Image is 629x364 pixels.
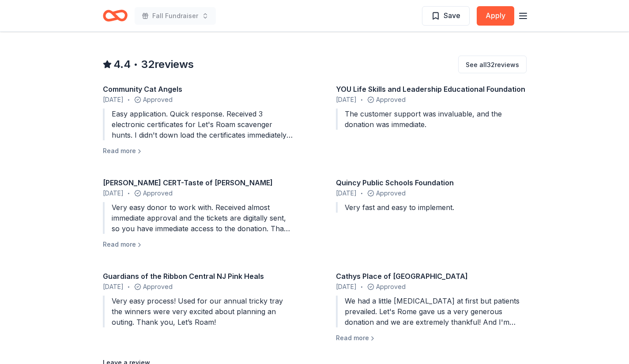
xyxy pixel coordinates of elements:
[336,109,527,130] div: The customer support was invaluable, and the donation was immediate.
[336,84,527,94] div: YOU Life Skills and Leadership Educational Foundation
[336,94,527,105] div: Approved
[336,271,527,281] div: Cathys Place of [GEOGRAPHIC_DATA]
[477,6,514,26] button: Apply
[103,188,294,199] div: Approved
[103,188,124,199] span: [DATE]
[133,60,138,69] span: •
[103,94,124,105] span: [DATE]
[361,190,363,197] span: •
[103,109,294,140] div: Easy application. Quick response. Received 3 electronic certificates for Let's Roam scavenger hun...
[103,271,294,281] div: Guardians of the Ribbon Central NJ Pink Heals
[113,57,131,71] span: 4.4
[422,6,470,26] button: Save
[128,96,130,103] span: •
[103,177,294,188] div: [PERSON_NAME] CERT-Taste of [PERSON_NAME]
[103,146,143,156] button: Read more
[336,296,527,327] div: We had a little [MEDICAL_DATA] at first but patients prevailed. Let's Rome gave us a very generou...
[103,296,294,327] div: Very easy process! Used for our annual tricky tray the winners were very excited about planning a...
[336,188,357,199] span: [DATE]
[336,281,357,292] span: [DATE]
[444,10,460,21] span: Save
[103,281,124,292] span: [DATE]
[128,283,130,290] span: •
[458,56,527,73] button: See all32reviews
[336,281,527,292] div: Approved
[135,7,216,25] button: Fall Fundraiser
[336,177,527,188] div: Quincy Public Schools Foundation
[103,239,143,250] button: Read more
[103,202,294,234] div: Very easy donor to work with. Received almost immediate approval and the tickets are digitally se...
[103,281,294,292] div: Approved
[336,188,527,199] div: Approved
[336,94,357,105] span: [DATE]
[103,94,294,105] div: Approved
[361,283,363,290] span: •
[361,96,363,103] span: •
[336,202,527,213] div: Very fast and easy to implement.
[103,84,294,94] div: Community Cat Angels
[152,11,198,21] span: Fall Fundraiser
[336,333,376,343] button: Read more
[128,190,130,197] span: •
[141,57,194,71] span: 32 reviews
[103,5,128,26] a: Home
